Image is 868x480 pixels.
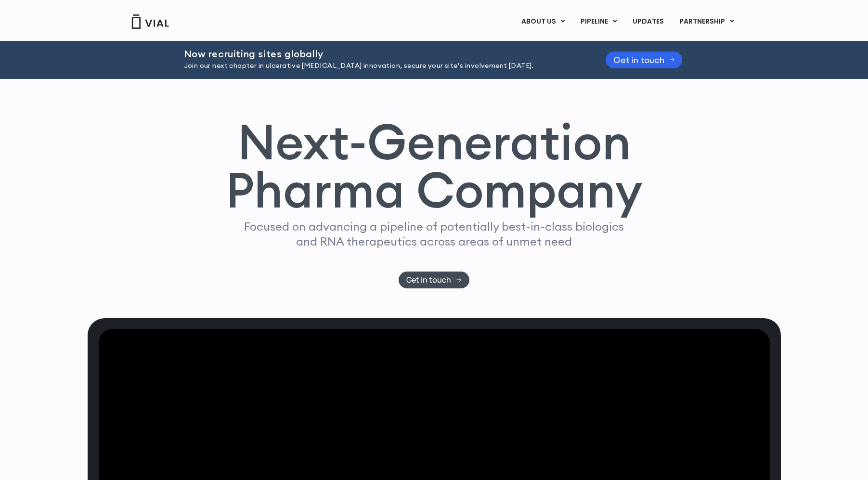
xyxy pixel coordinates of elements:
[406,276,451,284] span: Get in touch
[606,52,683,68] a: Get in touch
[625,13,671,30] a: UPDATES
[226,117,643,215] h1: Next-Generation Pharma Company
[399,272,469,288] a: Get in touch
[573,13,624,30] a: PIPELINEMenu Toggle
[184,61,582,71] p: Join our next chapter in ulcerative [MEDICAL_DATA] innovation, secure your site’s involvement [DA...
[514,13,572,30] a: ABOUT USMenu Toggle
[613,56,664,64] span: Get in touch
[131,14,169,29] img: Vial Logo
[184,49,582,59] h2: Now recruiting sites globally
[672,13,742,30] a: PARTNERSHIPMenu Toggle
[240,219,628,249] p: Focused on advancing a pipeline of potentially best-in-class biologics and RNA therapeutics acros...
